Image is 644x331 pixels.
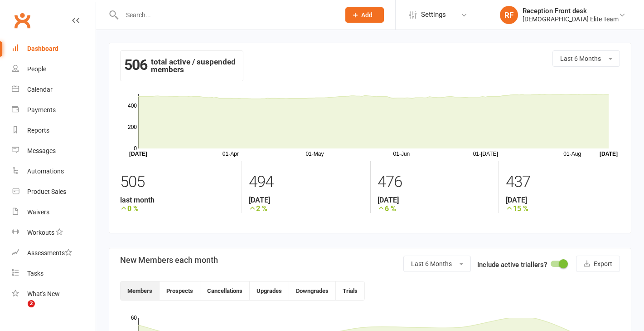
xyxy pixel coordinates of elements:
button: Prospects [160,282,200,300]
a: Workouts [12,222,96,243]
div: Workouts [27,229,54,236]
strong: [DATE] [378,196,492,204]
a: People [12,59,96,79]
strong: 506 [124,58,147,72]
input: Search... [119,9,334,21]
div: 505 [120,168,235,196]
div: What's New [27,290,60,297]
strong: 15 % [506,204,620,213]
strong: 0 % [120,204,235,213]
div: Messages [27,147,56,154]
button: Last 6 Months [552,50,620,67]
div: total active / suspended members [120,50,243,81]
a: Automations [12,161,96,182]
span: Last 6 Months [560,55,601,62]
div: Payments [27,106,56,114]
div: People [27,65,46,73]
button: Last 6 Months [403,256,471,272]
span: Settings [421,5,446,25]
h3: New Members each month [120,256,218,265]
div: 476 [378,168,492,196]
span: Last 6 Months [411,260,452,267]
a: Assessments [12,243,96,263]
button: Upgrades [250,282,289,300]
strong: 2 % [249,204,363,213]
span: Add [361,11,373,19]
a: Waivers [12,202,96,222]
a: Product Sales [12,182,96,202]
strong: [DATE] [249,196,363,204]
div: 494 [249,168,363,196]
button: Trials [336,282,364,300]
strong: 6 % [378,204,492,213]
div: Automations [27,168,64,175]
div: 437 [506,168,620,196]
a: What's New [12,284,96,304]
a: Clubworx [11,9,34,32]
button: Add [345,7,384,23]
div: Reports [27,127,49,134]
div: Dashboard [27,45,58,52]
button: Members [121,282,160,300]
button: Export [576,256,620,272]
label: Include active triallers? [477,259,547,270]
a: Reports [12,120,96,141]
div: [DEMOGRAPHIC_DATA] Elite Team [523,15,619,23]
strong: last month [120,196,235,204]
span: 2 [28,300,35,307]
div: Waivers [27,208,49,216]
div: Tasks [27,270,44,277]
div: Assessments [27,249,72,257]
a: Messages [12,141,96,161]
div: Product Sales [27,188,66,195]
div: Reception Front desk [523,7,619,15]
div: RF [500,6,518,24]
a: Payments [12,100,96,120]
div: Calendar [27,86,53,93]
a: Dashboard [12,39,96,59]
strong: [DATE] [506,196,620,204]
a: Calendar [12,79,96,100]
iframe: Intercom live chat [9,300,31,322]
a: Tasks [12,263,96,284]
button: Downgrades [289,282,336,300]
button: Cancellations [200,282,250,300]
